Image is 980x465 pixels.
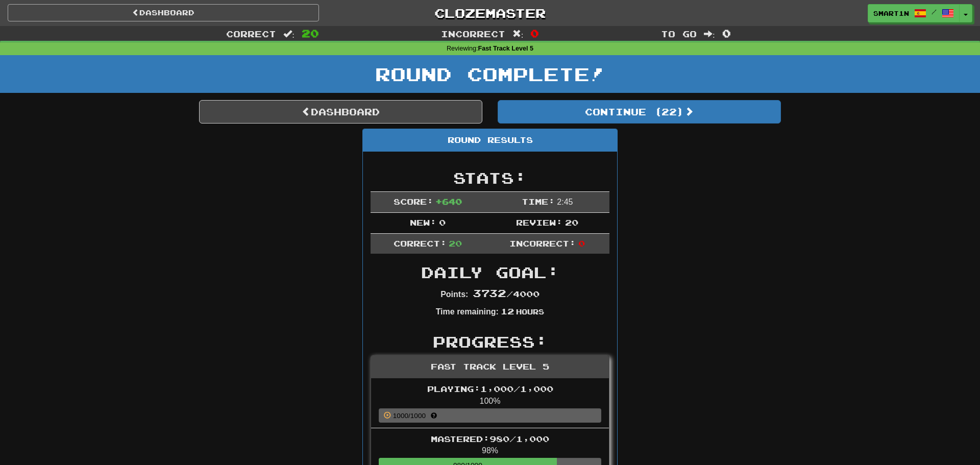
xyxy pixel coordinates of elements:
[8,4,319,21] a: Dashboard
[498,100,781,124] button: Continue (22)
[522,197,555,206] span: Time:
[557,198,573,206] span: 2 : 45
[371,333,609,350] h2: Progress:
[431,434,549,444] span: Mastered: 980 / 1,000
[512,30,524,38] span: :
[509,238,576,248] span: Incorrect:
[449,238,462,248] span: 20
[501,306,514,316] span: 12
[478,45,534,52] strong: Fast Track Level 5
[379,412,440,420] small: 1000 / 1000
[516,217,562,227] span: Review:
[704,30,715,38] span: :
[661,29,697,39] span: To go
[363,129,617,152] div: Round Results
[334,4,646,22] a: Clozemaster
[4,64,976,84] h1: Round Complete!
[868,4,960,22] a: smart1n /
[473,287,506,299] span: 3732
[565,217,578,227] span: 20
[441,29,505,39] span: Incorrect
[530,27,539,39] span: 0
[440,290,468,299] strong: Points:
[371,264,609,281] h2: Daily Goal:
[283,30,295,38] span: :
[302,27,319,39] span: 20
[435,197,462,206] span: + 640
[516,307,544,316] small: Hours
[371,169,609,186] h2: Stats:
[873,9,909,18] span: smart1n
[722,27,731,39] span: 0
[394,197,433,206] span: Score:
[394,238,447,248] span: Correct:
[439,217,446,227] span: 0
[427,384,553,394] span: Playing: 1,000 / 1,000
[371,378,609,428] li: 100%
[473,289,540,299] span: / 4000
[578,238,585,248] span: 0
[226,29,276,39] span: Correct
[410,217,436,227] span: New:
[199,100,482,124] a: Dashboard
[371,356,609,378] div: Fast Track Level 5
[436,307,499,316] strong: Time remaining:
[932,8,937,15] span: /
